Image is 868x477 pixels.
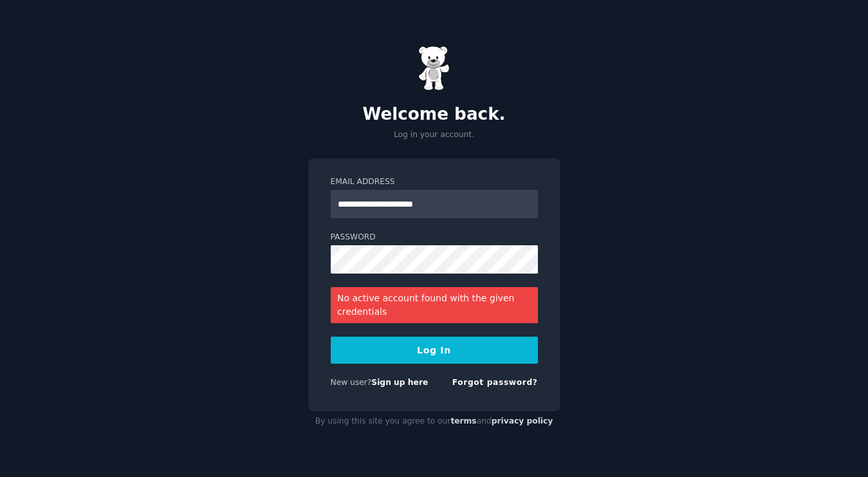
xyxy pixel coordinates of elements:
button: Log In [331,337,538,364]
a: terms [450,416,476,426]
span: New user? [331,378,372,387]
div: No active account found with the given credentials [331,287,538,323]
a: privacy policy [492,416,553,426]
div: By using this site you agree to our and [308,411,560,432]
label: Password [331,232,538,243]
label: Email Address [331,176,538,188]
p: Log in your account. [308,129,560,141]
a: Sign up here [371,378,428,387]
img: Gummy Bear [418,46,450,91]
a: Forgot password? [452,378,538,387]
h2: Welcome back. [308,104,560,125]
